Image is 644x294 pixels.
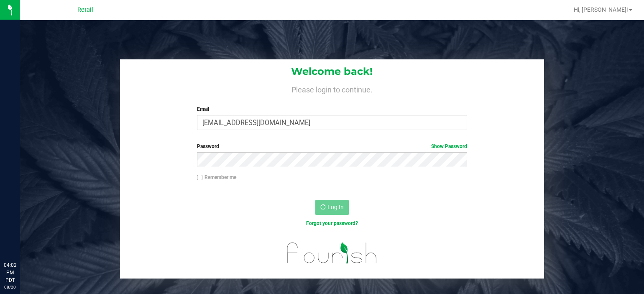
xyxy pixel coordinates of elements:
[4,261,16,284] p: 04:02 PM PDT
[197,105,467,113] label: Email
[120,84,544,94] h4: Please login to continue.
[120,66,544,77] h1: Welcome back!
[279,236,385,270] img: flourish_logo.svg
[197,175,203,181] input: Remember me
[306,220,358,226] a: Forgot your password?
[315,200,349,215] button: Log In
[4,284,16,290] p: 08/20
[431,143,467,149] a: Show Password
[197,174,236,181] label: Remember me
[77,6,93,13] span: Retail
[327,204,344,210] span: Log In
[574,6,628,13] span: Hi, [PERSON_NAME]!
[197,143,219,149] span: Password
